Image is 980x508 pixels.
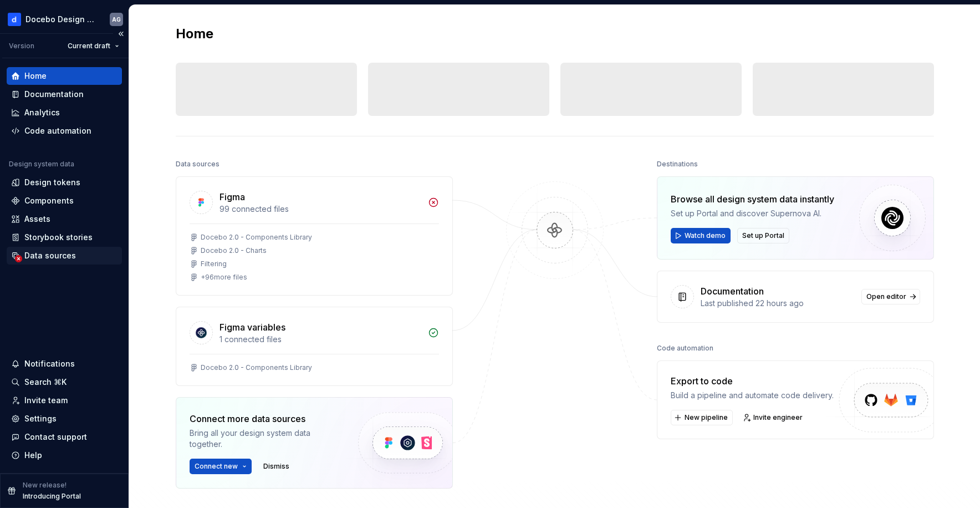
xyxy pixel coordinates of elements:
a: Figma99 connected filesDocebo 2.0 - Components LibraryDocebo 2.0 - ChartsFiltering+96more files [176,176,453,296]
div: + 96 more files [201,273,247,282]
button: Current draft [63,38,124,54]
div: Components [24,195,74,206]
a: Documentation [7,85,122,103]
span: Invite engineer [753,413,803,422]
div: Bring all your design system data together. [190,428,339,450]
button: New pipeline [671,410,733,425]
div: Design tokens [24,177,80,188]
div: Docebo 2.0 - Components Library [201,363,312,372]
span: Dismiss [263,462,289,471]
div: Home [24,70,47,82]
button: Connect new [190,459,252,474]
a: Data sources [7,247,122,265]
div: Connect more data sources [190,412,339,425]
div: Data sources [24,250,76,261]
div: Docebo Design System [25,14,96,25]
div: Docebo 2.0 - Components Library [201,233,312,242]
button: Help [7,446,122,464]
span: Set up Portal [742,231,784,240]
h2: Home [176,25,213,43]
a: Storybook stories [7,228,122,246]
a: Components [7,192,122,210]
img: 61bee0c3-d5fb-461c-8253-2d4ca6d6a773.png [8,13,21,26]
a: Settings [7,410,122,428]
div: Docebo 2.0 - Charts [201,246,267,255]
div: Data sources [176,156,220,172]
div: Documentation [24,89,84,100]
div: Destinations [657,156,698,172]
a: Design tokens [7,174,122,191]
div: Code automation [24,125,91,136]
a: Open editor [861,289,920,304]
div: Browse all design system data instantly [671,192,834,206]
a: Analytics [7,104,122,121]
button: Contact support [7,428,122,446]
button: Docebo Design SystemAG [2,7,126,31]
p: New release! [23,481,67,490]
div: Last published 22 hours ago [701,298,855,309]
a: Figma variables1 connected filesDocebo 2.0 - Components Library [176,307,453,386]
div: Build a pipeline and automate code delivery. [671,390,834,401]
p: Introducing Portal [23,492,81,501]
div: 1 connected files [220,334,421,345]
div: Analytics [24,107,60,118]
div: Filtering [201,260,227,268]
div: Documentation [701,285,764,298]
div: Figma [220,190,245,204]
span: Open editor [866,292,906,301]
span: New pipeline [685,413,728,422]
div: Search ⌘K [24,377,67,388]
span: Current draft [68,42,110,50]
div: Code automation [657,341,713,356]
a: Invite team [7,392,122,409]
div: 99 connected files [220,204,421,215]
div: Storybook stories [24,232,93,243]
button: Watch demo [671,228,731,243]
button: Search ⌘K [7,373,122,391]
div: Design system data [9,160,74,169]
a: Code automation [7,122,122,140]
div: AG [112,15,121,24]
a: Invite engineer [739,410,808,425]
a: Assets [7,210,122,228]
div: Version [9,42,34,50]
div: Help [24,450,42,461]
div: Figma variables [220,321,285,334]
span: Watch demo [685,231,726,240]
button: Collapse sidebar [113,26,129,42]
div: Export to code [671,374,834,388]
button: Dismiss [258,459,294,474]
div: Settings [24,413,57,424]
div: Assets [24,214,50,225]
button: Set up Portal [737,228,789,243]
button: Notifications [7,355,122,373]
div: Contact support [24,431,87,443]
a: Home [7,67,122,85]
div: Set up Portal and discover Supernova AI. [671,208,834,219]
span: Connect new [195,462,238,471]
div: Invite team [24,395,68,406]
div: Notifications [24,358,75,369]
